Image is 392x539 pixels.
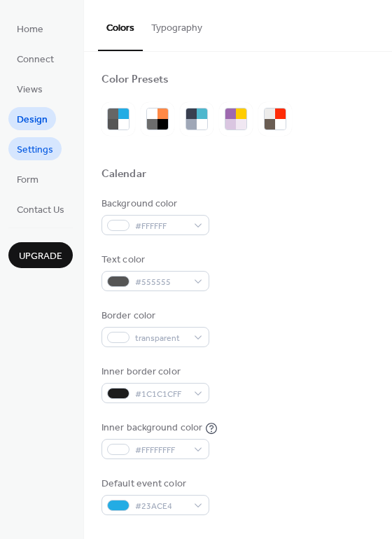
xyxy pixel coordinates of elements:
[8,167,47,190] a: Form
[101,167,146,182] div: Calendar
[8,17,52,40] a: Home
[135,331,187,346] span: transparent
[101,253,206,267] div: Text color
[19,249,62,264] span: Upgrade
[101,365,206,379] div: Inner border color
[135,499,187,514] span: #23ACE4
[8,107,56,130] a: Design
[8,197,73,220] a: Contact Us
[101,197,206,211] div: Background color
[135,443,187,458] span: #FFFFFFFF
[101,309,206,323] div: Border color
[135,387,187,402] span: #1C1C1CFF
[17,203,64,218] span: Contact Us
[17,83,43,97] span: Views
[135,275,187,290] span: #555555
[8,242,73,268] button: Upgrade
[101,421,202,435] div: Inner background color
[17,173,38,188] span: Form
[17,52,54,67] span: Connect
[17,113,48,127] span: Design
[17,22,43,37] span: Home
[8,77,51,100] a: Views
[17,143,53,157] span: Settings
[101,477,206,491] div: Default event color
[8,47,62,70] a: Connect
[135,219,187,234] span: #FFFFFF
[8,137,62,160] a: Settings
[101,73,169,87] div: Color Presets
